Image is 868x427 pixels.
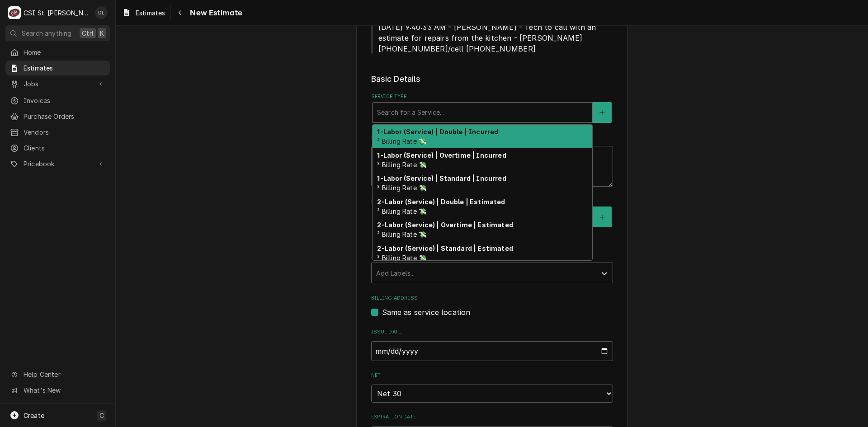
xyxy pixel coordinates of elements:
[8,6,21,19] div: CSI St. Louis's Avatar
[5,45,110,60] a: Home
[5,76,110,91] a: Go to Jobs
[371,328,613,361] div: Issue Date
[100,28,104,38] span: K
[24,412,44,419] span: Create
[382,307,471,318] label: Same as service location
[371,93,613,122] div: Service Type
[5,61,110,75] a: Estimates
[5,109,110,124] a: Purchase Orders
[24,143,105,153] span: Clients
[599,109,605,116] svg: Create New Service
[5,25,110,41] button: Search anythingCtrlK
[371,134,613,187] div: Reason For Call
[99,411,104,420] span: C
[173,5,187,20] button: Navigate back
[377,151,506,159] strong: 1-Labor (Service) | Overtime | Incurred
[5,367,110,382] a: Go to Help Center
[371,295,613,318] div: Billing Address
[377,128,498,136] strong: 1-Labor (Service) | Double | Incurred
[371,413,613,421] label: Expiration Date
[5,125,110,140] a: Vendors
[593,206,612,227] button: Create New Equipment
[371,93,613,100] label: Service Type
[24,63,105,73] span: Estimates
[371,73,613,85] legend: Basic Details
[377,137,426,145] span: ² Billing Rate 💸
[599,214,605,221] svg: Create New Equipment
[377,198,505,206] strong: 2-Labor (Service) | Double | Estimated
[371,295,613,302] label: Billing Address
[371,198,613,243] div: Equipment
[24,127,105,137] span: Vendors
[136,8,165,18] span: Estimates
[24,47,105,57] span: Home
[118,5,169,20] a: Estimates
[377,207,426,215] span: ² Billing Rate 💸
[377,230,426,238] span: ² Billing Rate 💸
[371,328,613,336] label: Issue Date
[24,370,104,379] span: Help Center
[371,372,613,379] label: Net
[5,141,110,155] a: Clients
[371,254,613,261] label: Labels
[24,96,105,105] span: Invoices
[377,184,426,192] span: ² Billing Rate 💸
[5,383,110,398] a: Go to What's New
[377,244,513,252] strong: 2-Labor (Service) | Standard | Estimated
[95,6,108,19] div: DL
[371,254,613,283] div: Labels
[371,341,613,361] input: yyyy-mm-dd
[22,28,71,38] span: Search anything
[24,112,105,121] span: Purchase Orders
[24,159,92,169] span: Pricebook
[24,79,92,89] span: Jobs
[371,372,613,402] div: Net
[82,28,94,38] span: Ctrl
[377,174,506,182] strong: 1-Labor (Service) | Standard | Incurred
[24,385,104,395] span: What's New
[95,6,108,19] div: David Lindsey's Avatar
[24,8,90,18] div: CSI St. [PERSON_NAME]
[377,254,426,262] span: ² Billing Rate 💸
[5,93,110,108] a: Invoices
[371,134,613,141] label: Reason For Call
[593,102,612,123] button: Create New Service
[187,7,242,19] span: New Estimate
[5,156,110,171] a: Go to Pricebook
[377,161,426,169] span: ² Billing Rate 💸
[377,221,513,229] strong: 2-Labor (Service) | Overtime | Estimated
[8,6,21,19] div: C
[371,198,613,205] label: Equipment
